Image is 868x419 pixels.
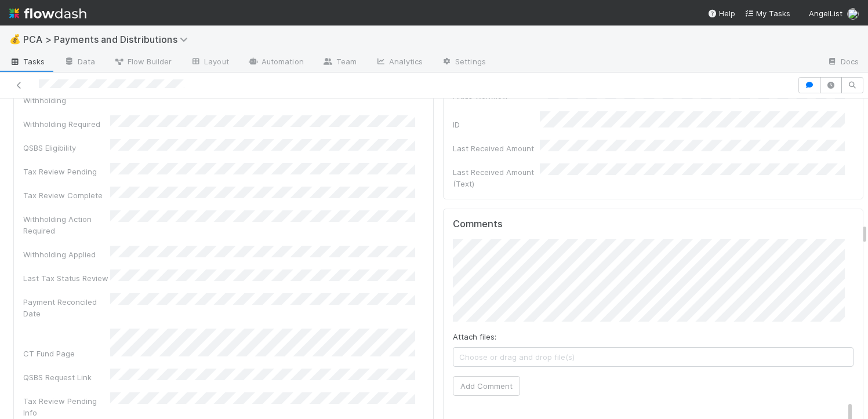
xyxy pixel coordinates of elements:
span: Tasks [9,56,45,67]
label: Attach files: [453,331,496,343]
a: Automation [238,53,313,72]
a: Docs [818,53,868,72]
h5: Comments [453,218,854,230]
a: Settings [432,53,495,72]
div: Last Tax Status Review [23,272,110,284]
div: Tax Review Pending Info [23,395,110,418]
div: Tax Review Pending [23,166,110,177]
span: My Tasks [744,9,790,18]
span: 💰 [9,34,21,44]
span: Flow Builder [114,56,172,67]
img: avatar_e7d5656d-bda2-4d83-89d6-b6f9721f96bd.png [847,8,859,20]
div: CT Fund Page [23,348,110,359]
div: Last Received Amount [453,143,540,154]
span: PCA > Payments and Distributions [23,34,194,45]
a: Flow Builder [104,53,181,72]
span: AngelList [809,9,842,18]
div: Help [707,8,735,19]
span: Choose or drag and drop file(s) [453,348,853,366]
div: Payment Reconciled Date [23,296,110,319]
a: Layout [181,53,238,72]
a: Team [313,53,366,72]
a: Analytics [366,53,432,72]
div: Withholding Action Required [23,213,110,236]
img: logo-inverted-e16ddd16eac7371096b0.svg [9,3,86,23]
div: ID [453,119,540,130]
div: QSBS Eligibility [23,142,110,154]
div: Withholding Applied [23,249,110,260]
div: Withholding Required [23,118,110,130]
div: QSBS Request Link [23,371,110,383]
button: Add Comment [453,376,520,396]
div: Tax Review Complete [23,190,110,201]
a: My Tasks [744,8,790,19]
a: Data [55,53,104,72]
div: Last Received Amount (Text) [453,166,540,190]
